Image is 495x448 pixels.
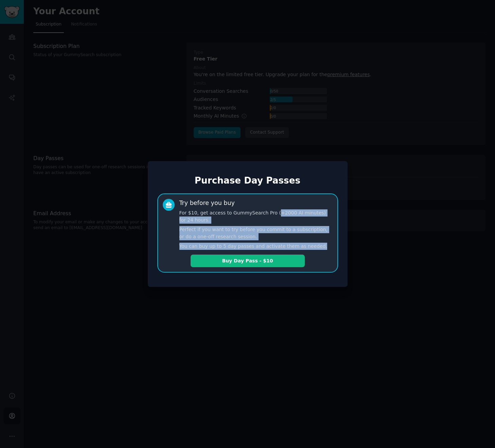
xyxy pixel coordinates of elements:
[157,175,338,186] h1: Purchase Day Passes
[179,209,333,224] p: For $10, get access to GummySearch Pro (+2000 AI minutes) for 24 hours.
[179,199,235,207] div: Try before you buy
[191,255,305,267] button: Buy Day Pass - $10
[179,243,333,250] p: You can buy up to 5 day passes and activate them as needed.
[179,226,333,240] p: Perfect if you want to try before you commit to a subscription, or do a one-off research session.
